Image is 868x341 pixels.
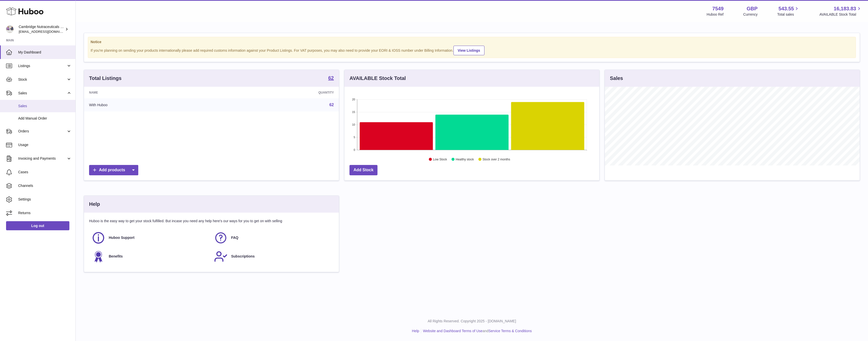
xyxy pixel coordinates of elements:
[423,329,482,333] a: Website and Dashboard Terms of Use
[18,104,72,108] span: Sales
[777,12,800,17] span: Total sales
[89,201,100,208] h3: Help
[433,158,447,161] text: Low Stock
[712,5,724,12] strong: 7549
[92,250,209,263] a: Benefits
[92,231,209,245] a: Huboo Support
[18,77,66,82] span: Stock
[91,40,853,44] strong: Notice
[19,30,74,34] span: [EMAIL_ADDRESS][DOMAIN_NAME]
[610,75,623,82] h3: Sales
[80,319,864,324] p: All Rights Reserved. Copyright 2025 - [DOMAIN_NAME]
[18,197,72,202] span: Settings
[456,158,474,161] text: Healthy stock
[489,329,532,333] a: Service Terms & Conditions
[89,165,138,175] a: Add products
[421,329,532,333] li: and
[352,123,355,126] text: 10
[747,5,757,12] strong: GBP
[89,219,334,223] p: Huboo is the easy way to get your stock fulfilled. But incase you need any help here's our ways f...
[328,75,334,81] a: 62
[354,148,355,151] text: 0
[18,183,72,188] span: Channels
[18,170,72,175] span: Cases
[707,12,724,17] div: Huboo Ref
[109,254,123,259] span: Benefits
[19,24,64,34] div: Cambridge Nutraceuticals Ltd
[743,12,758,17] div: Currency
[352,110,355,113] text: 15
[18,129,66,134] span: Orders
[482,158,510,161] text: Stock over 2 months
[777,5,800,17] a: 543.55 Total sales
[84,87,219,98] th: Name
[18,50,72,55] span: My Dashboard
[778,5,794,12] span: 543.55
[6,221,69,230] a: Log out
[18,211,72,215] span: Returns
[6,25,14,33] img: qvc@camnutra.com
[231,235,238,240] span: FAQ
[412,329,419,333] a: Help
[18,143,72,147] span: Usage
[91,45,853,55] div: If you're planning on sending your products internationally please add required customs informati...
[18,91,66,96] span: Sales
[329,103,334,107] a: 62
[89,75,122,82] h3: Total Listings
[349,75,406,82] h3: AVAILABLE Stock Total
[214,250,331,263] a: Subscriptions
[819,12,862,17] span: AVAILABLE Stock Total
[219,87,339,98] th: Quantity
[214,231,331,245] a: FAQ
[834,5,856,12] span: 16,183.83
[84,98,219,111] td: With Huboo
[352,98,355,101] text: 20
[109,235,134,240] span: Huboo Support
[349,165,377,175] a: Add Stock
[18,116,72,121] span: Add Manual Order
[18,156,66,161] span: Invoicing and Payments
[231,254,255,259] span: Subscriptions
[328,75,334,80] strong: 62
[819,5,862,17] a: 16,183.83 AVAILABLE Stock Total
[354,136,355,139] text: 5
[18,64,66,68] span: Listings
[453,46,484,55] a: View Listings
